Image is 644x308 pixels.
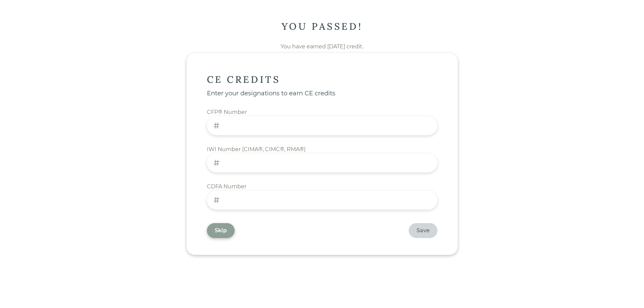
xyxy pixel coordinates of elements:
div: IWI Number (CIMA®, CIMC®, RMA®) [207,145,306,153]
div: Skip [215,227,227,235]
div: CDFA Number [207,183,246,191]
div: CE CREDITS [207,73,281,86]
button: Save [409,223,437,238]
input: # [207,191,437,210]
input: # [207,116,437,135]
div: CFP® Number [207,108,247,116]
input: # [207,153,437,172]
div: Enter your designations to earn CE credits [207,89,437,98]
div: Save [416,227,430,235]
